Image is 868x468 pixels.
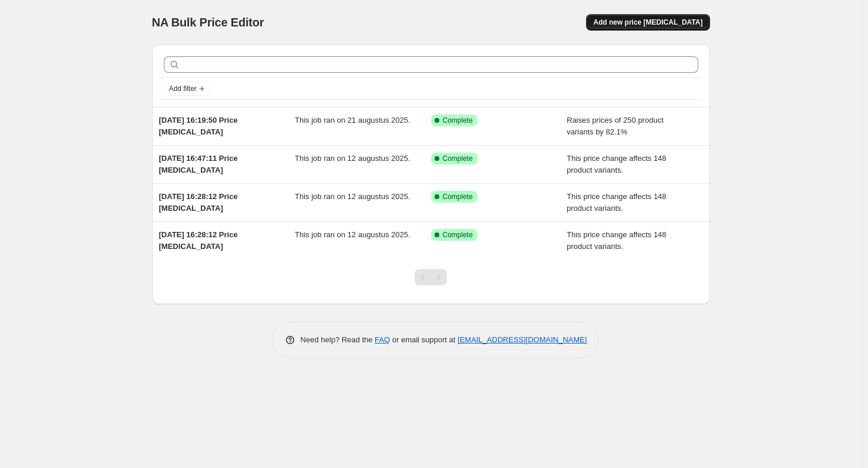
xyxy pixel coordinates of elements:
span: NA Bulk Price Editor [152,16,264,29]
span: This job ran on 12 augustus 2025. [295,154,411,163]
span: This job ran on 12 augustus 2025. [295,230,411,239]
span: Complete [443,230,473,240]
span: [DATE] 16:28:12 Price [MEDICAL_DATA] [159,192,238,213]
nav: Pagination [415,269,447,285]
span: or email support at [390,335,457,344]
span: Complete [443,192,473,201]
span: This price change affects 148 product variants. [567,230,667,251]
span: [DATE] 16:47:11 Price [MEDICAL_DATA] [159,154,238,174]
span: Raises prices of 250 product variants by 82.1% [567,116,664,136]
span: Add filter [169,84,197,93]
a: [EMAIL_ADDRESS][DOMAIN_NAME] [457,335,587,344]
span: This price change affects 148 product variants. [567,192,667,213]
button: Add new price [MEDICAL_DATA] [586,14,709,31]
span: Add new price [MEDICAL_DATA] [593,18,702,27]
span: Complete [443,116,473,125]
span: Complete [443,154,473,163]
span: This price change affects 148 product variants. [567,154,667,174]
span: [DATE] 16:28:12 Price [MEDICAL_DATA] [159,230,238,251]
a: FAQ [375,335,390,344]
span: [DATE] 16:19:50 Price [MEDICAL_DATA] [159,116,238,136]
span: This job ran on 21 augustus 2025. [295,116,411,124]
span: Need help? Read the [301,335,375,344]
button: Add filter [164,82,211,96]
span: This job ran on 12 augustus 2025. [295,192,411,201]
